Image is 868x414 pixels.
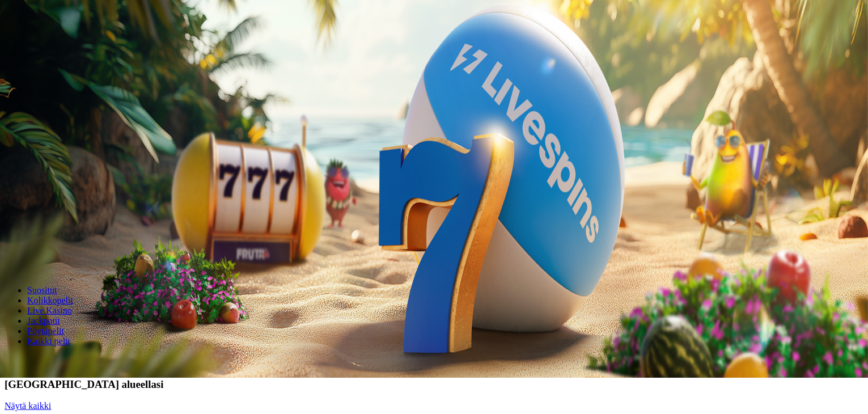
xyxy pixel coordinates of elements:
[27,326,64,336] a: Pöytäpelit
[27,306,72,315] a: Live Kasino
[5,378,863,391] h3: [GEOGRAPHIC_DATA] alueellasi
[27,336,70,346] a: Kaikki pelit
[27,295,73,305] a: Kolikkopelit
[27,285,57,295] a: Suositut
[5,266,863,347] nav: Lobby
[27,316,60,326] a: Jackpotit
[5,401,51,411] a: Näytä kaikki
[5,266,863,367] header: Lobby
